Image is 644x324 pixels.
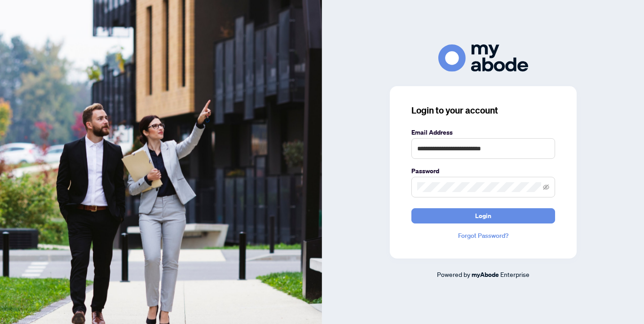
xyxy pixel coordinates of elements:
[543,184,549,190] span: eye-invisible
[411,166,555,176] label: Password
[437,270,470,278] span: Powered by
[411,208,555,223] button: Login
[411,127,555,137] label: Email Address
[475,209,491,223] span: Login
[438,44,528,72] img: ma-logo
[472,270,499,280] a: myAbode
[411,231,555,241] a: Forgot Password?
[411,104,555,117] h3: Login to your account
[500,270,529,278] span: Enterprise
